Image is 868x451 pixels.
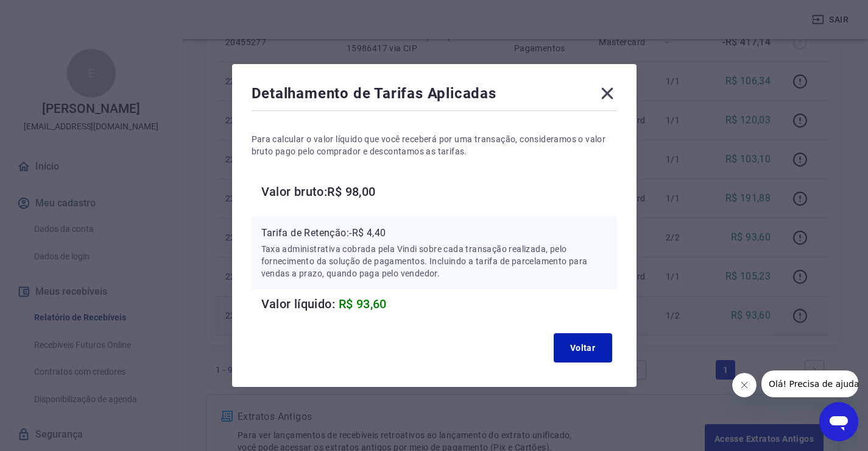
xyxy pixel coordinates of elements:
[252,84,617,108] div: Detalhamento de Tarifas Aplicadas
[554,333,612,363] button: Voltar
[339,297,387,311] span: R$ 93,60
[819,402,858,441] iframe: Botão para abrir a janela de mensagens
[761,370,858,397] iframe: Mensagem da empresa
[261,226,607,240] p: Tarifa de Retenção: -R$ 4,40
[261,294,617,314] h6: Valor líquido:
[732,373,757,397] iframe: Fechar mensagem
[261,182,617,201] h6: Valor bruto: R$ 98,00
[7,9,102,18] span: Olá! Precisa de ajuda?
[252,133,617,157] p: Para calcular o valor líquido que você receberá por uma transação, consideramos o valor bruto pag...
[261,243,607,280] p: Taxa administrativa cobrada pela Vindi sobre cada transação realizada, pelo fornecimento da soluç...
